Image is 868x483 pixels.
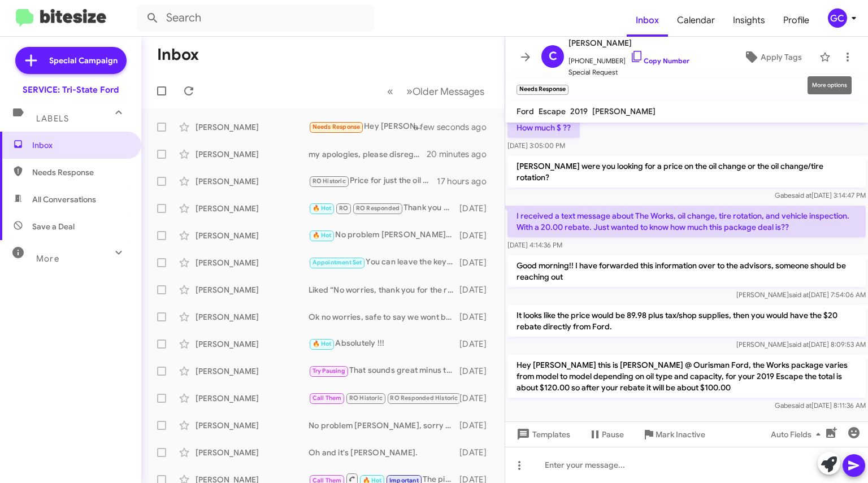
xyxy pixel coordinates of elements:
a: Insights [724,4,774,37]
div: [PERSON_NAME] [196,149,309,160]
div: [PERSON_NAME] [196,121,309,133]
div: [PERSON_NAME] [196,176,309,187]
span: Apply Tags [761,47,802,67]
span: Try Pausing [313,367,345,375]
div: More options [808,76,852,94]
button: Previous [380,80,400,103]
a: Profile [774,4,818,37]
h1: Inbox [157,46,199,64]
div: [DATE] [459,365,496,377]
button: Templates [505,424,579,445]
div: SERVICE: Tri-State Ford [23,84,119,95]
div: [PERSON_NAME] [196,420,309,431]
span: Pause [602,424,624,445]
div: [DATE] [459,420,496,431]
span: [PHONE_NUMBER] [568,50,689,67]
span: Special Campaign [49,55,118,66]
span: said at [792,191,811,199]
span: RO Responded [356,204,400,212]
span: 2019 [570,106,588,116]
small: Needs Response [517,85,568,95]
button: GC [818,8,856,28]
div: GC [828,8,847,28]
a: Copy Number [630,56,689,65]
div: You can leave the key in the vehicle or hand it to them. They will be there to pick up at about 9... [309,256,459,269]
button: Auto Fields [762,424,834,445]
div: Oh and it's [PERSON_NAME]. [309,447,459,458]
nav: Page navigation example [381,80,491,103]
div: [PERSON_NAME] [196,447,309,458]
span: Ford [517,106,534,116]
span: All Conversations [32,194,96,205]
div: Ok I completely understand that, just let us know if we can ever help. [309,391,459,404]
div: [DATE] [459,257,496,268]
input: Search [137,5,374,32]
div: Absolutely !!! [309,337,459,350]
a: Inbox [627,4,668,37]
span: Gabe [DATE] 3:14:47 PM [775,191,866,199]
button: Next [400,80,491,103]
span: [PERSON_NAME] [DATE] 7:54:06 AM [736,290,866,299]
span: said at [789,340,809,349]
div: [PERSON_NAME] [196,311,309,323]
p: How much $ ?? [507,118,580,138]
span: said at [792,401,811,410]
span: RO Historic [313,177,346,185]
p: I received a text message about The Works, oil change, tire rotation, and vehicle inspection. Wit... [507,206,866,237]
span: C [549,47,557,66]
button: Apply Tags [731,47,814,67]
div: Price for just the oil and filter would be about $150.00, the oil change labor is $35.00, parts t... [309,175,437,188]
button: Mark Inactive [633,424,714,445]
p: It looks like the price would be 89.98 plus tax/shop supplies, then you would have the $20 rebate... [507,305,866,337]
span: Needs Response [313,123,361,130]
div: [DATE] [459,230,496,241]
span: RO Historic [349,394,383,402]
p: Hey [PERSON_NAME] this is [PERSON_NAME] @ Ourisman Ford, the Works package varies from model to m... [507,355,866,398]
div: No problem [PERSON_NAME], just let us know if we can ever help. Thank you [309,229,459,242]
div: [DATE] [459,203,496,214]
span: Templates [514,424,570,445]
div: Liked “No worries, thank you for the reply and update! If you are ever in the area and need assis... [309,284,459,295]
div: [PERSON_NAME] [196,393,309,404]
div: [DATE] [459,447,496,458]
a: Calendar [668,4,724,37]
span: [PERSON_NAME] [568,36,689,50]
span: Auto Fields [771,424,825,445]
div: [PERSON_NAME] [196,203,309,214]
span: « [387,84,393,98]
div: [PERSON_NAME] [196,338,309,350]
div: my apologies, please disregard the system generated text [309,149,428,160]
span: 🔥 Hot [313,204,332,212]
span: [PERSON_NAME] [592,106,656,116]
div: Ok no worries, safe to say we wont be seeing you for service needs. If you are ever in the area a... [309,311,459,323]
span: Save a Deal [32,221,75,232]
span: RO [339,204,348,212]
span: Escape [539,106,566,116]
p: Good morning!! I have forwarded this information over to the advisors, someone should be reaching... [507,255,866,287]
span: [DATE] 4:14:36 PM [507,241,562,249]
span: Call Them [313,394,342,402]
span: Mark Inactive [656,424,705,445]
span: Appointment Set [313,259,362,266]
span: 🔥 Hot [313,340,332,347]
span: Special Request [568,67,689,78]
div: [PERSON_NAME] [196,284,309,295]
div: [PERSON_NAME] [196,257,309,268]
div: a few seconds ago [428,121,496,133]
div: [PERSON_NAME] [196,230,309,241]
button: Pause [579,424,633,445]
span: said at [789,290,809,299]
span: 🔥 Hot [313,232,332,239]
div: [PERSON_NAME] [196,365,309,377]
div: Thank you Mrs. [PERSON_NAME], just let us know if we can ever help. Have a great day! [309,202,459,215]
div: [DATE] [459,284,496,295]
span: [PERSON_NAME] [DATE] 8:09:53 AM [736,340,866,349]
span: RO Responded Historic [390,394,458,402]
div: [DATE] [459,338,496,350]
div: 20 minutes ago [428,149,496,160]
span: Needs Response [32,167,128,178]
p: [PERSON_NAME] were you looking for a price on the oil change or the oil change/tire rotation? [507,156,866,188]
